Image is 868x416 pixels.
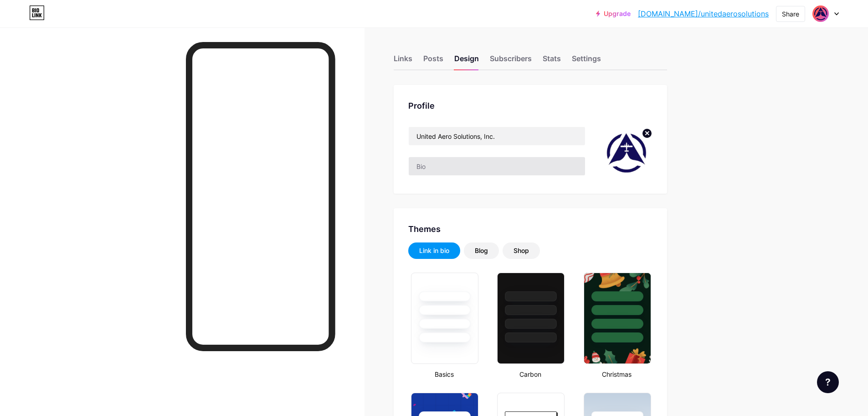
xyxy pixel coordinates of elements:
[514,246,529,255] div: Shop
[600,126,652,179] img: unitedaerosolutions
[408,223,652,235] div: Themes
[423,53,443,69] div: Posts
[409,127,585,145] input: Name
[475,246,488,255] div: Blog
[454,53,479,69] div: Design
[409,157,585,175] input: Bio
[408,369,480,379] div: Basics
[638,8,769,19] a: [DOMAIN_NAME]/unitedaerosolutions
[581,369,652,379] div: Christmas
[394,53,412,69] div: Links
[419,246,449,255] div: Link in bio
[596,10,631,17] a: Upgrade
[812,5,829,22] img: unitedaerosolutions
[494,369,566,379] div: Carbon
[543,53,561,69] div: Stats
[408,100,652,112] div: Profile
[490,53,532,69] div: Subscribers
[782,9,799,19] div: Share
[572,53,601,69] div: Settings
